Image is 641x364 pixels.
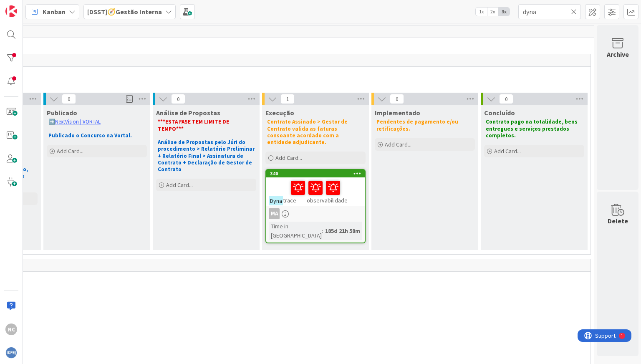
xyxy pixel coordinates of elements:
strong: Contrato pago na totalidade, bens entregues e serviços prestados completos. [486,118,579,139]
div: 340Dynatrace - --- observabilidade [266,170,365,206]
span: 3x [498,8,510,16]
a: NextVision | VORTAL [55,118,101,125]
div: 340 [270,171,365,177]
span: : [322,226,323,235]
strong: Análise de Propostas pelo Júri do procedimento > Relatório Preliminar + Relatório Final > Assinat... [158,139,256,173]
span: Análise de Propostas [156,109,220,117]
strong: ***ESTA FASE TEM LIMITE DE TEMPO*** [158,118,230,132]
span: 0 [390,94,404,104]
div: RC [5,324,17,335]
span: 0 [62,94,76,104]
strong: Pendentes de pagamento e/ou retificações. [376,118,459,132]
div: 185d 21h 58m [323,226,362,235]
div: MA [269,208,280,219]
span: Add Card... [275,154,302,162]
b: [DSST]🧭Gestão Interna [87,8,162,16]
div: Time in [GEOGRAPHIC_DATA] [269,222,322,240]
div: MA [266,208,365,219]
span: Add Card... [166,181,193,189]
span: 0 [171,94,185,104]
span: 1 [280,94,295,104]
span: Concluído [484,109,515,117]
a: 340Dynatrace - --- observabilidadeMATime in [GEOGRAPHIC_DATA]:185d 21h 58m [265,169,366,243]
img: avatar [5,347,17,359]
div: 340 [266,170,365,177]
mark: Dyna [269,196,283,205]
span: Implementado [375,109,420,117]
span: Support [18,1,38,11]
p: ➡️ [48,119,145,125]
span: Add Card... [57,147,83,155]
span: trace - --- observabilidade [283,197,348,204]
input: Quick Filter... [518,4,581,19]
div: Archive [607,49,629,59]
div: Delete [608,216,628,226]
span: 0 [499,94,513,104]
span: Execução [265,109,294,117]
strong: Publicado o Concurso na Vortal. [48,132,132,139]
img: Visit kanbanzone.com [5,5,17,17]
div: 1 [43,3,45,10]
strong: Contrato Assinado > Gestor de Contrato valida as faturas consoante acordado com a entidade adjudi... [267,118,349,146]
span: Publicado [47,109,77,117]
span: Add Card... [385,141,411,148]
span: 1x [476,8,487,16]
span: Kanban [43,7,66,17]
span: Add Card... [494,147,521,155]
span: 2x [487,8,498,16]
